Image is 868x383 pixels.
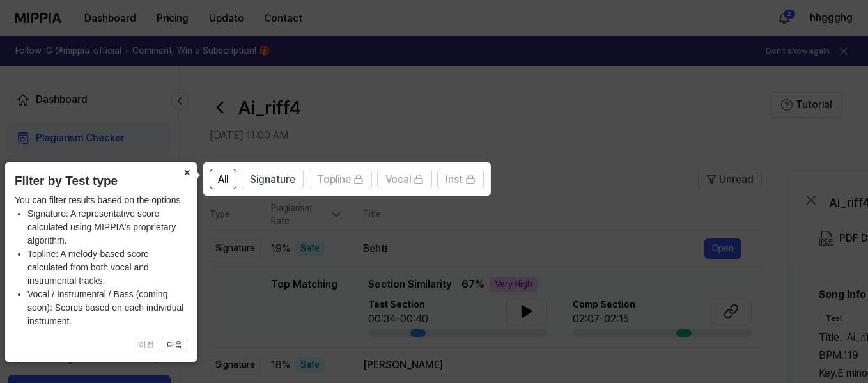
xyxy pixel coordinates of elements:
li: Vocal / Instrumental / Bass (coming soon): Scores based on each individual instrument. [27,288,187,328]
button: Topline [309,169,372,189]
span: Topline [317,172,351,187]
button: Signature [242,169,304,189]
li: Topline: A melody-based score calculated from both vocal and instrumental tracks. [27,247,187,288]
span: Inst [446,172,463,187]
button: Inst [437,169,484,189]
button: Vocal [377,169,432,189]
li: Signature: A representative score calculated using MIPPIA's proprietary algorithm. [27,207,187,247]
button: Close [176,162,197,180]
button: 다음 [162,338,187,353]
span: Vocal [385,172,411,187]
span: Signature [250,172,295,187]
button: All [210,169,236,189]
div: You can filter results based on the options. [15,194,187,328]
header: Filter by Test type [15,172,187,191]
span: All [218,172,228,187]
